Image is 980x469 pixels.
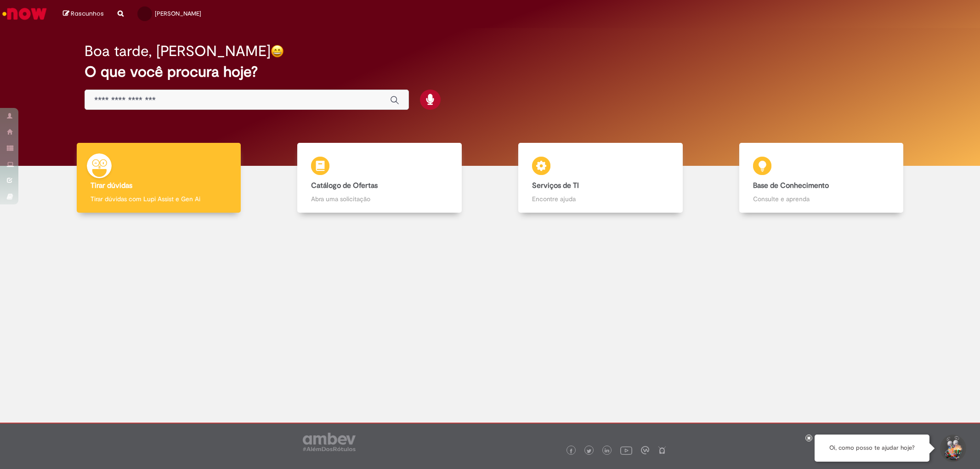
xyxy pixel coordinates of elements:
[620,444,632,456] img: logo_footer_youtube.png
[63,10,104,18] a: Rascunhos
[641,446,649,454] img: logo_footer_workplace.png
[532,194,668,203] p: Encontre ajuda
[85,64,895,80] h2: O que você procura hoje?
[271,45,284,58] img: happy-face.png
[711,143,932,213] a: Base de Conhecimento Consulte e aprenda
[91,194,227,203] p: Tirar dúvidas com Lupi Assist e Gen Ai
[753,181,829,190] b: Base de Conhecimento
[48,143,269,213] a: Tirar dúvidas Tirar dúvidas com Lupi Assist e Gen Ai
[587,449,591,453] img: logo_footer_twitter.png
[91,181,132,190] b: Tirar dúvidas
[155,10,201,17] span: [PERSON_NAME]
[85,43,271,59] h2: Boa tarde, [PERSON_NAME]
[311,181,378,190] b: Catálogo de Ofertas
[1,5,48,23] img: ServiceNow
[490,143,711,213] a: Serviços de TI Encontre ajuda
[658,446,666,454] img: logo_footer_naosei.png
[311,194,448,203] p: Abra uma solicitação
[815,435,929,462] div: Oi, como posso te ajudar hoje?
[569,449,573,453] img: logo_footer_facebook.png
[269,143,490,213] a: Catálogo de Ofertas Abra uma solicitação
[71,9,104,18] span: Rascunhos
[303,433,356,451] img: logo_footer_ambev_rotulo_gray.png
[939,435,966,462] button: Iniciar Conversa de Suporte
[605,448,609,454] img: logo_footer_linkedin.png
[532,181,579,190] b: Serviços de TI
[753,194,889,203] p: Consulte e aprenda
